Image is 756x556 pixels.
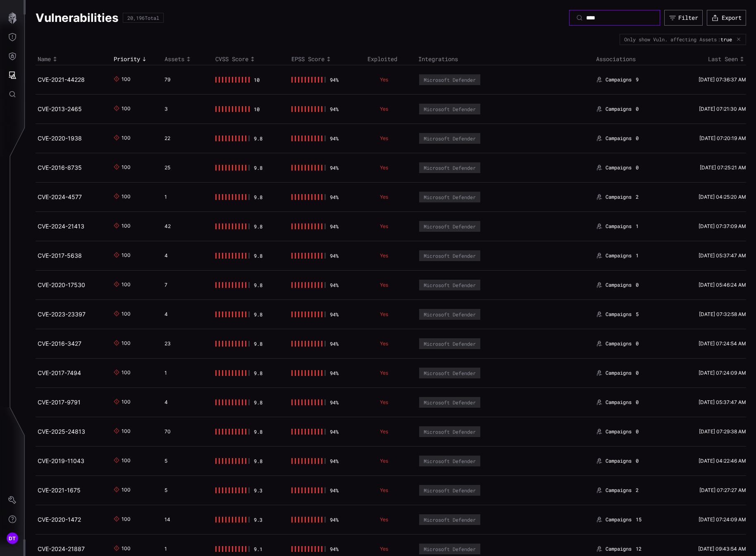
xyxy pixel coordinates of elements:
div: 100 [122,223,128,230]
div: Microsoft Defender [424,223,476,229]
div: 7 [165,282,205,288]
span: 0 [636,106,639,112]
time: [DATE] 07:24:54 AM [699,340,746,347]
div: 9.8 [254,223,263,229]
div: 1 [165,370,205,376]
div: 14 [165,516,205,523]
div: Filter [678,14,698,21]
div: 9.8 [254,194,263,200]
div: 94 % [330,546,339,552]
span: Campaigns [606,428,632,435]
div: Microsoft Defender [424,487,476,493]
p: Yes [380,458,408,464]
p: Yes [380,311,408,318]
span: 12 [636,546,642,552]
div: 4 [165,311,205,318]
div: 20,196 Total [127,15,159,20]
div: Microsoft Defender [424,194,476,200]
span: 1 [636,252,639,259]
span: 0 [636,340,639,347]
div: Microsoft Defender [424,135,476,141]
div: 94 % [330,458,339,464]
span: Campaigns [606,252,632,259]
span: 0 [636,164,639,171]
div: 4 [165,399,205,406]
div: 94 % [330,165,339,171]
span: 15 [636,516,642,523]
a: CVE-2020-17530 [38,281,85,288]
div: 9.8 [254,370,263,376]
a: CVE-2017-7494 [38,369,81,376]
div: Microsoft Defender [424,77,476,83]
a: CVE-2021-1675 [38,487,81,494]
a: CVE-2024-21887 [38,545,85,552]
span: Campaigns [606,487,632,494]
span: 0 [636,370,639,376]
div: 10 [254,77,263,83]
div: 9.8 [254,429,263,435]
div: 1 [165,546,205,552]
div: 79 [165,76,205,83]
div: 9.8 [254,341,263,347]
div: 94 % [330,311,339,317]
div: Microsoft Defender [424,458,476,464]
div: 100 [122,193,128,201]
div: 100 [122,516,128,523]
div: 94 % [330,194,339,200]
div: Toggle sort direction [114,55,160,63]
span: 2 [636,194,639,200]
p: Yes [380,164,408,171]
div: 1 [165,194,205,200]
div: Microsoft Defender [424,341,476,347]
div: Microsoft Defender [424,517,476,523]
th: Exploited [365,53,416,65]
div: 94 % [330,223,339,229]
time: [DATE] 07:25:21 AM [700,164,746,171]
span: true [720,36,732,42]
p: Yes [380,546,408,552]
div: 94 % [330,135,339,141]
p: Yes [380,399,408,406]
div: Microsoft Defender [424,253,476,259]
div: 22 [165,135,205,142]
div: 100 [122,487,128,494]
div: 94 % [330,487,339,493]
p: Yes [380,428,408,435]
span: Campaigns [606,76,632,83]
time: [DATE] 09:43:54 AM [698,546,746,552]
p: Yes [380,282,408,288]
span: Campaigns [606,399,632,406]
button: Export [707,10,746,26]
th: Associations [594,53,670,65]
span: Campaigns [606,516,632,523]
p: Yes [380,76,408,83]
span: Campaigns [606,106,632,112]
span: 9 [636,76,639,83]
div: 4 [165,252,205,259]
a: CVE-2017-9791 [38,399,81,406]
div: 100 [122,252,128,259]
p: Yes [380,135,408,142]
div: 5 [165,487,205,494]
div: 42 [165,223,205,230]
div: 9.3 [254,487,263,493]
span: Campaigns [606,546,632,552]
span: 2 [636,487,639,494]
time: [DATE] 04:22:46 AM [699,458,746,464]
span: Campaigns [606,164,632,171]
time: [DATE] 07:20:19 AM [699,135,746,141]
a: CVE-2025-24813 [38,428,85,435]
div: 9.3 [254,517,263,523]
div: Microsoft Defender [424,370,476,376]
span: 0 [636,428,639,435]
span: Campaigns [606,458,632,464]
time: [DATE] 05:46:24 AM [699,282,746,288]
span: 0 [636,282,639,288]
div: Microsoft Defender [424,546,476,552]
div: 100 [122,369,128,377]
a: CVE-2019-11043 [38,457,84,464]
time: [DATE] 07:24:09 AM [699,516,746,523]
div: 9.8 [254,135,263,141]
div: Toggle sort direction [215,55,287,63]
a: CVE-2020-1938 [38,135,82,142]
